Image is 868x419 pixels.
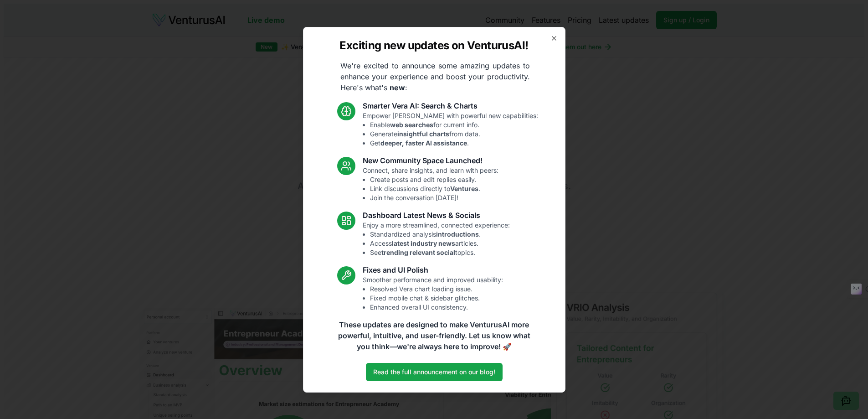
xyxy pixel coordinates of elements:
p: We're excited to announce some amazing updates to enhance your experience and boost your producti... [333,60,537,93]
h3: Dashboard Latest News & Socials [363,210,510,221]
li: Link discussions directly to . [370,184,498,193]
li: Access articles. [370,239,510,248]
a: Read the full announcement on our blog! [366,363,503,381]
li: Join the conversation [DATE]! [370,193,498,202]
li: Standardized analysis . [370,230,510,239]
h3: Fixes and UI Polish [363,264,503,275]
li: Enable for current info. [370,120,538,129]
strong: insightful charts [397,130,449,138]
strong: latest industry news [392,239,455,247]
li: Get . [370,139,538,148]
strong: introductions [436,230,479,238]
strong: new [390,83,405,92]
p: Enjoy a more streamlined, connected experience: [363,221,510,257]
strong: deeper, faster AI assistance [380,139,467,147]
li: Enhanced overall UI consistency. [370,303,503,312]
h2: Exciting new updates on VenturusAI! [339,38,528,53]
p: Connect, share insights, and learn with peers: [363,166,498,202]
strong: web searches [390,121,433,129]
li: Create posts and edit replies easily. [370,175,498,184]
h3: New Community Space Launched! [363,155,498,166]
p: Empower [PERSON_NAME] with powerful new capabilities: [363,111,538,148]
li: Resolved Vera chart loading issue. [370,285,503,294]
li: Fixed mobile chat & sidebar glitches. [370,294,503,303]
p: These updates are designed to make VenturusAI more powerful, intuitive, and user-friendly. Let us... [332,319,536,352]
strong: trending relevant social [381,248,455,256]
li: See topics. [370,248,510,257]
li: Generate from data. [370,129,538,139]
strong: Ventures [450,185,478,192]
h3: Smarter Vera AI: Search & Charts [363,100,538,111]
p: Smoother performance and improved usability: [363,275,503,312]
